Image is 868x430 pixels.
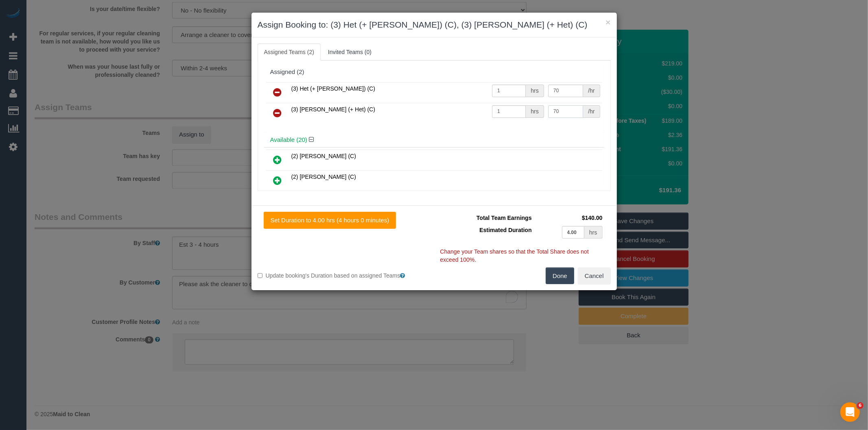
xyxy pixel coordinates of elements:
[291,174,356,180] span: (2) [PERSON_NAME] (C)
[440,212,534,224] td: Total Team Earnings
[857,402,864,409] span: 6
[258,43,321,61] a: Assigned Teams (2)
[583,85,600,97] div: /hr
[291,85,376,92] span: (3) Het (+ [PERSON_NAME]) (C)
[546,267,574,284] button: Done
[583,105,600,118] div: /hr
[291,106,376,113] span: (3) [PERSON_NAME] (+ Het) (C)
[526,85,544,97] div: hrs
[264,212,396,229] button: Set Duration to 4.00 hrs (4 hours 0 minutes)
[258,19,611,31] h3: Assign Booking to: (3) Het (+ [PERSON_NAME]) (C), (3) [PERSON_NAME] (+ Het) (C)
[291,153,356,159] span: (2) [PERSON_NAME] (C)
[534,212,605,224] td: $140.00
[270,137,598,143] h4: Available (20)
[584,226,602,239] div: hrs
[526,105,544,118] div: hrs
[270,69,598,76] div: Assigned (2)
[321,43,378,61] a: Invited Teams (0)
[258,271,428,280] label: Update booking's Duration based on assigned Teams
[479,227,531,233] span: Estimated Duration
[606,18,610,26] button: ×
[578,267,611,284] button: Cancel
[258,273,263,278] input: Update booking's Duration based on assigned Teams
[840,402,860,422] iframe: Intercom live chat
